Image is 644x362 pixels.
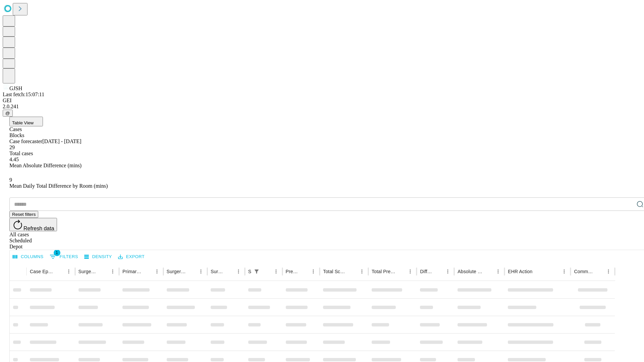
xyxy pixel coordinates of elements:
button: Sort [299,267,309,276]
span: 1 [54,249,60,256]
span: 9 [9,177,12,183]
div: Predicted In Room Duration [286,269,299,274]
span: Refresh data [23,226,54,231]
button: Menu [443,267,452,276]
button: @ [3,110,13,117]
button: Menu [406,267,415,276]
button: Menu [234,267,243,276]
button: Menu [559,267,569,276]
span: @ [5,111,10,116]
button: Menu [64,267,73,276]
button: Sort [187,267,196,276]
button: Menu [152,267,162,276]
span: 29 [9,144,15,150]
button: Show filters [48,251,80,262]
div: 2.0.241 [3,104,641,110]
span: Reset filters [12,212,36,217]
button: Show filters [252,267,261,276]
button: Sort [533,267,542,276]
button: Refresh data [9,218,57,231]
button: Sort [99,267,108,276]
button: Menu [309,267,318,276]
button: Menu [271,267,281,276]
button: Sort [594,267,604,276]
span: Case forecaster [9,138,42,144]
button: Sort [262,267,271,276]
button: Menu [604,267,613,276]
button: Sort [55,267,64,276]
span: Mean Absolute Difference (mins) [9,163,82,168]
div: Surgery Date [211,269,224,274]
button: Sort [484,267,493,276]
div: Comments [574,269,593,274]
div: Scheduled In Room Duration [248,269,251,274]
button: Menu [108,267,117,276]
button: Sort [143,267,152,276]
div: GEI [3,98,641,104]
button: Table View [9,117,43,126]
span: Mean Daily Total Difference by Room (mins) [9,183,108,189]
div: 1 active filter [252,267,261,276]
div: EHR Action [508,269,532,274]
div: Case Epic Id [30,269,54,274]
div: Total Scheduled Duration [323,269,347,274]
button: Menu [493,267,503,276]
button: Sort [396,267,406,276]
button: Reset filters [9,211,38,218]
div: Primary Service [122,269,142,274]
div: Absolute Difference [458,269,483,274]
span: GJSH [9,85,22,91]
button: Export [116,252,146,262]
div: Total Predicted Duration [372,269,396,274]
button: Select columns [11,252,45,262]
span: [DATE] - [DATE] [42,138,81,144]
button: Menu [196,267,206,276]
span: Table View [12,120,34,125]
div: Surgery Name [167,269,186,274]
button: Sort [434,267,443,276]
div: Difference [420,269,433,274]
span: Total cases [9,150,33,156]
button: Sort [224,267,234,276]
button: Menu [357,267,367,276]
span: Last fetch: 15:07:11 [3,92,44,97]
button: Sort [348,267,357,276]
div: Surgeon Name [78,269,98,274]
button: Density [83,252,114,262]
span: 4.45 [9,157,19,162]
